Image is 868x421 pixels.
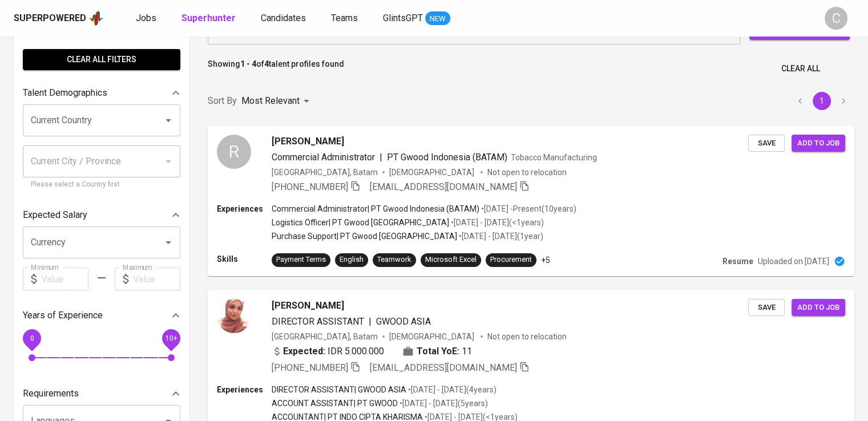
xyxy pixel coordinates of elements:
span: Save [754,301,779,314]
p: DIRECTOR ASSISTANT | GWOOD ASIA [272,384,406,395]
p: Talent Demographics [23,86,107,100]
button: Clear All [777,58,825,79]
p: Experiences [217,384,272,395]
p: Logistics Officer | PT Gwood [GEOGRAPHIC_DATA] [272,217,449,228]
input: Value [133,268,180,290]
b: Total YoE: [417,345,459,358]
span: NEW [425,13,450,25]
input: Value [41,268,88,290]
p: • [DATE] - [DATE] ( 4 years ) [406,384,496,395]
span: 11 [462,345,472,358]
p: Uploaded on [DATE] [758,256,829,267]
div: IDR 5.000.000 [272,345,384,358]
p: +5 [541,254,550,266]
span: [PHONE_NUMBER] [272,362,348,373]
a: Superpoweredapp logo [14,10,104,27]
button: Add to job [792,135,845,152]
span: Save [754,137,779,150]
span: Jobs [136,13,156,23]
div: R [217,135,251,169]
div: Years of Experience [23,304,180,327]
div: [GEOGRAPHIC_DATA], Batam [272,331,378,342]
p: Expected Salary [23,208,87,222]
div: English [340,254,364,265]
span: Teams [331,13,358,23]
div: [GEOGRAPHIC_DATA], Batam [272,167,378,178]
a: Superhunter [181,11,238,26]
span: [EMAIL_ADDRESS][DOMAIN_NAME] [370,362,517,373]
span: 0 [30,334,34,342]
span: Add to job [797,301,839,314]
div: Expected Salary [23,204,180,226]
span: [EMAIL_ADDRESS][DOMAIN_NAME] [370,181,517,192]
div: Payment Terms [276,254,326,265]
img: app logo [88,10,104,27]
span: [DEMOGRAPHIC_DATA] [389,167,476,178]
span: DIRECTOR ASSISTANT [272,316,364,327]
p: Requirements [23,387,79,400]
button: Save [748,299,785,317]
p: Most Relevant [241,94,300,108]
span: [DEMOGRAPHIC_DATA] [389,331,476,342]
p: ACCOUNT ASSISTANT | PT GWOOD [272,398,398,409]
img: 449b568fdc38b61ad814095f669557b7.png [217,299,251,333]
b: 1 - 4 [240,59,256,68]
button: Save [748,135,785,152]
button: Open [160,234,176,250]
span: [PERSON_NAME] [272,299,344,313]
span: | [380,151,382,164]
span: Candidates [261,13,306,23]
span: GlintsGPT [383,13,423,23]
p: Not open to relocation [487,331,567,342]
b: 4 [264,59,269,68]
div: Microsoft Excel [425,254,477,265]
b: Superhunter [181,13,236,23]
div: C [825,7,847,30]
span: 10+ [165,334,177,342]
div: Teamwork [377,254,411,265]
div: Procurement [490,254,532,265]
p: • [DATE] - [DATE] ( <1 years ) [449,217,544,228]
a: Teams [331,11,360,26]
div: Requirements [23,382,180,405]
p: Sort By [208,94,237,108]
span: Tobacco Manufacturing [511,153,597,162]
p: Resume [722,256,753,267]
a: Jobs [136,11,159,26]
p: Showing of talent profiles found [208,58,344,79]
span: PT Gwood Indonesia (BATAM) [387,152,507,163]
button: Add to job [792,299,845,317]
span: [PHONE_NUMBER] [272,181,348,192]
button: page 1 [813,92,831,110]
span: | [369,315,372,329]
button: Clear All filters [23,49,180,70]
p: Not open to relocation [487,167,567,178]
span: [PERSON_NAME] [272,135,344,148]
a: Candidates [261,11,308,26]
p: Commercial Administrator | PT Gwood Indonesia (BATAM) [272,203,479,214]
p: Skills [217,253,272,265]
a: GlintsGPT NEW [383,11,450,26]
div: Most Relevant [241,91,313,112]
div: Superpowered [14,12,86,25]
nav: pagination navigation [789,92,854,110]
p: Purchase Support | PT Gwood [GEOGRAPHIC_DATA] [272,230,457,242]
span: Commercial Administrator [272,152,375,163]
p: Experiences [217,203,272,214]
p: Years of Experience [23,309,103,322]
span: Clear All filters [32,52,171,67]
p: • [DATE] - Present ( 10 years ) [479,203,576,214]
div: Talent Demographics [23,82,180,104]
span: Clear All [781,62,820,76]
b: Expected: [283,345,325,358]
button: Open [160,112,176,128]
a: R[PERSON_NAME]Commercial Administrator|PT Gwood Indonesia (BATAM)Tobacco Manufacturing[GEOGRAPHIC... [208,126,854,276]
p: Please select a Country first [31,179,172,191]
span: Add to job [797,137,839,150]
p: • [DATE] - [DATE] ( 1 year ) [457,230,543,242]
span: GWOOD ASIA [376,316,431,327]
p: • [DATE] - [DATE] ( 5 years ) [398,398,488,409]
